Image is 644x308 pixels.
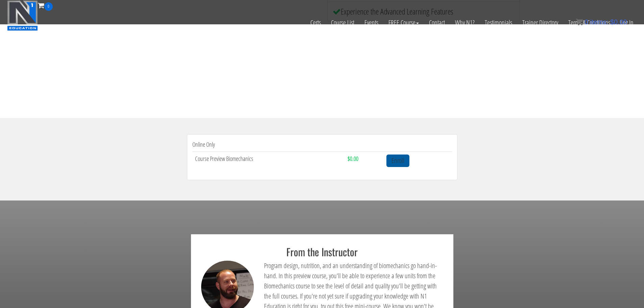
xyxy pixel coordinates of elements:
span: items: [590,18,608,26]
a: Why N1? [450,11,480,34]
a: Contact [424,11,450,34]
bdi: 0.00 [610,18,627,26]
a: Course List [326,11,359,34]
a: Terms & Conditions [563,11,615,34]
span: 0 [585,18,588,26]
a: Testimonials [480,11,517,34]
span: 0 [44,2,53,11]
a: Log In [615,11,639,34]
a: Trainer Directory [517,11,563,34]
h2: From the Instructor [196,246,448,257]
td: Course Preview Biomechanics [192,151,345,169]
a: Certs [305,11,326,34]
a: 0 items: $0.00 [576,18,627,26]
h4: Online Only [192,141,452,148]
a: Enroll [386,155,409,167]
strong: $0.00 [348,155,358,163]
img: n1-education [7,0,38,31]
img: icon11.png [576,19,583,25]
a: 0 [38,1,53,10]
span: $ [610,18,614,26]
a: FREE Course [383,11,424,34]
a: Events [359,11,383,34]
